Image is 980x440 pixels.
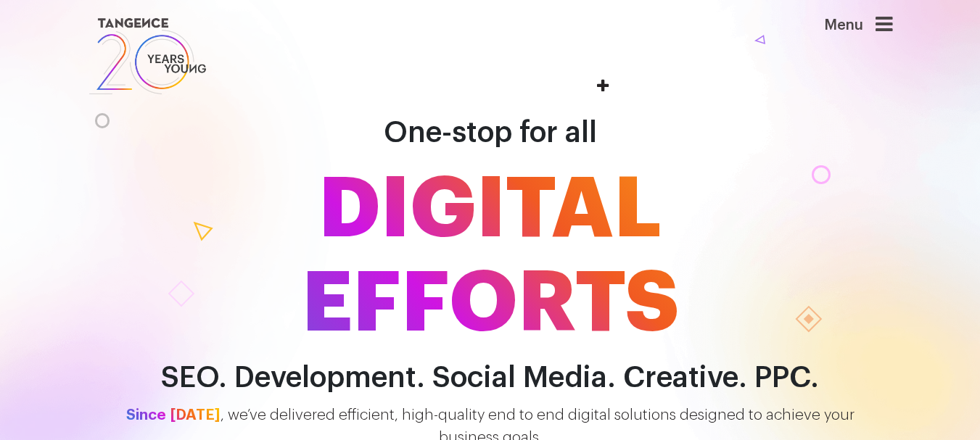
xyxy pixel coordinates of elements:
[77,162,904,351] span: DIGITAL EFFORTS
[126,407,221,423] span: Since [DATE]
[384,118,597,147] span: One-stop for all
[77,362,904,394] h2: SEO. Development. Social Media. Creative. PPC.
[88,14,208,98] img: logo SVG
